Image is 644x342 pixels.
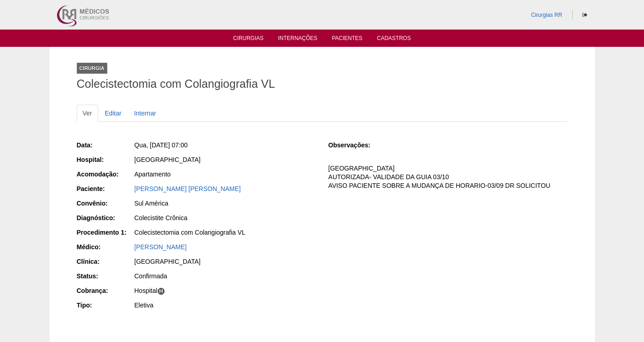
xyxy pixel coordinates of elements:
[77,105,98,122] a: Ver
[233,35,264,44] a: Cirurgias
[135,243,187,251] a: [PERSON_NAME]
[77,78,568,90] h1: Colecistectomia com Colangiografia VL
[328,141,385,150] div: Observações:
[135,185,241,192] a: [PERSON_NAME] [PERSON_NAME]
[77,184,134,193] div: Paciente:
[77,141,134,150] div: Data:
[135,199,316,208] div: Sul América
[328,164,567,190] p: [GEOGRAPHIC_DATA] AUTORIZADA- VALIDADE DA GUIA 03/10 AVISO PACIENTE SOBRE A MUDANÇA DE HORARIO-03...
[77,228,134,237] div: Procedimento 1:
[135,155,316,164] div: [GEOGRAPHIC_DATA]
[157,287,165,295] span: H
[135,213,316,222] div: Colecistite Crônica
[377,35,411,44] a: Cadastros
[77,242,134,251] div: Médico:
[77,272,134,281] div: Status:
[278,35,318,44] a: Internações
[77,301,134,310] div: Tipo:
[77,170,134,179] div: Acomodação:
[135,170,316,179] div: Apartamento
[77,63,107,74] div: Cirurgia
[77,213,134,222] div: Diagnóstico:
[128,105,162,122] a: Internar
[77,199,134,208] div: Convênio:
[332,35,362,44] a: Pacientes
[135,272,316,281] div: Confirmada
[135,286,316,295] div: Hospital
[135,257,316,266] div: [GEOGRAPHIC_DATA]
[135,301,316,310] div: Eletiva
[77,286,134,295] div: Cobrança:
[531,12,562,18] a: Cirurgias RR
[77,155,134,164] div: Hospital:
[135,141,188,149] span: Qua, [DATE] 07:00
[77,257,134,266] div: Clínica:
[135,228,316,237] div: Colecistectomia com Colangiografia VL
[99,105,128,122] a: Editar
[582,12,587,18] i: Sair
